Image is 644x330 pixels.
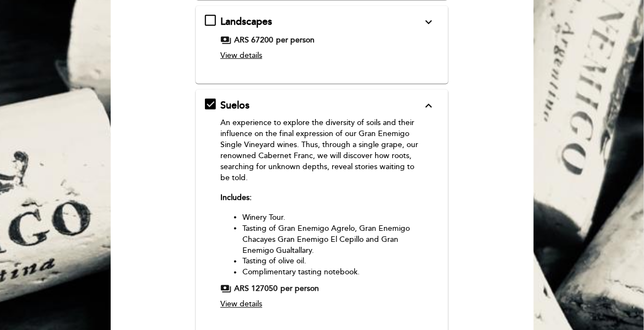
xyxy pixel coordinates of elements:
md-checkbox: Landscapes expand_more An experience to travel through Mendoza and its landscapes through the win... [205,15,439,66]
span: View details [220,300,262,309]
strong: Includes: [220,193,252,202]
span: ARS 67200 [234,35,273,46]
li: Tasting of Gran Enemigo Agrelo, Gran Enemigo Chacayes Gran Enemigo El Cepillo and Gran Enemigo Gu... [242,223,423,256]
span: payments [220,284,231,295]
span: Suelos [220,99,250,111]
span: payments [220,35,231,46]
li: Complimentary tasting notebook. [242,267,423,278]
button: expand_more [419,15,439,29]
span: View details [220,51,262,60]
i: expand_more [423,15,436,29]
span: per person [280,284,319,295]
span: ARS 127050 [234,284,278,295]
md-checkbox: Suelos expand_more An experience to explore the diversity of soils and their influence on the fin... [205,99,439,315]
span: per person [276,35,315,46]
li: Tasting of olive oil. [242,256,423,267]
p: An experience to explore the diversity of soils and their influence on the final expression of ou... [220,117,423,183]
button: expand_less [419,99,439,113]
span: Landscapes [220,15,272,28]
li: Winery Tour. [242,212,423,223]
i: expand_less [423,99,436,112]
